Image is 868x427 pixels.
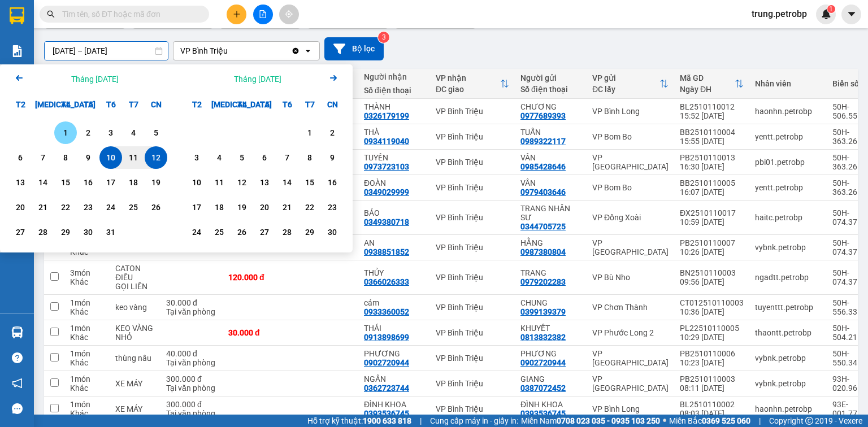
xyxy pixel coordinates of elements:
div: CATON ĐIỀU [115,264,155,282]
div: T7 [298,93,321,116]
div: Choose Thứ Năm, tháng 10 16 2025. It's available. [77,171,99,194]
img: icon-new-feature [821,9,831,19]
svg: open [303,46,313,55]
div: 120.000 đ [228,273,285,282]
span: 1 [829,5,833,13]
div: Khác [70,333,104,342]
div: 09:56 [DATE] [680,277,744,286]
div: 21 [35,201,51,214]
div: tuyenttt.petrobp [755,303,821,312]
div: VP gửi [592,73,659,82]
button: caret-down [841,5,861,24]
div: Choose Thứ Bảy, tháng 11 29 2025. It's available. [298,221,321,243]
div: 1 [302,126,318,140]
th: Toggle SortBy [587,69,674,99]
div: Choose Thứ Bảy, tháng 11 22 2025. It's available. [298,196,321,219]
div: 0366026333 [364,277,409,286]
input: Select a date range. [45,42,168,60]
div: BL2510110012 [680,102,744,111]
div: 13 [12,176,28,189]
div: Khác [70,277,104,286]
div: 30.000 [86,73,166,89]
div: Choose Thứ Sáu, tháng 11 7 2025. It's available. [276,146,298,169]
div: 11 [125,151,141,164]
div: pbi01.petrobp [755,158,821,167]
div: Tháng [DATE] [71,73,119,85]
img: solution-icon [11,45,23,57]
div: cảm [364,298,424,307]
button: file-add [253,5,273,24]
div: 6 [257,151,272,164]
div: Choose Thứ Ba, tháng 10 7 2025. It's available. [32,146,54,169]
div: 14 [35,176,51,189]
div: 14 [279,176,295,189]
div: VP Bình Triệu [436,183,509,192]
div: 30.000 đ [166,298,217,307]
div: Choose Thứ Bảy, tháng 11 8 2025. It's available. [298,146,321,169]
div: Selected start date. Thứ Sáu, tháng 10 10 2025. It's available. [99,146,122,169]
div: Selected end date. Chủ Nhật, tháng 10 12 2025. It's available. [145,146,167,169]
div: 7 [35,151,51,164]
div: Khác [70,307,104,316]
div: VP nhận [436,73,500,82]
div: BẢO [10,37,80,50]
div: TRANG [520,268,581,277]
div: Choose Thứ Bảy, tháng 10 25 2025. It's available. [122,196,145,219]
div: VP Bình Triệu [180,45,228,56]
div: 27 [257,225,272,239]
div: VP Bom Bo [592,132,669,141]
div: Choose Thứ Năm, tháng 10 23 2025. It's available. [77,196,99,219]
div: 23 [80,201,96,214]
div: Choose Thứ Bảy, tháng 11 1 2025. It's available. [298,121,321,144]
div: Choose Thứ Tư, tháng 10 8 2025. It's available. [54,146,77,169]
span: aim [285,10,293,18]
span: file-add [259,10,267,18]
div: VP Bình Triệu [436,243,509,252]
div: 2 [324,126,340,140]
div: 10:26 [DATE] [680,247,744,256]
div: 5 [148,126,164,140]
div: Choose Thứ Sáu, tháng 10 17 2025. It's available. [99,171,122,194]
div: VÂN [520,153,581,162]
div: 4 [125,126,141,140]
div: Choose Thứ Tư, tháng 11 5 2025. It's available. [231,146,253,169]
div: 10:59 [DATE] [680,217,744,226]
div: Choose Chủ Nhật, tháng 11 9 2025. It's available. [321,146,344,169]
div: 16:07 [DATE] [680,188,744,197]
div: 8 [302,151,318,164]
div: 0977689393 [520,111,566,120]
span: plus [233,10,241,18]
div: ĐOÀN [364,178,424,188]
div: Số điện thoại [520,85,581,94]
div: TUẤN [520,128,581,137]
sup: 1 [827,5,835,13]
div: 0985428646 [520,162,566,171]
button: Previous month. [12,71,26,86]
button: Next month. [327,71,340,86]
div: T5 [253,93,276,116]
div: T5 [77,93,99,116]
div: Choose Thứ Năm, tháng 10 30 2025. It's available. [77,221,99,243]
div: Choose Thứ Tư, tháng 11 12 2025. It's available. [231,171,253,194]
div: 0987380804 [520,247,566,256]
button: plus [227,5,246,24]
div: 2 [80,126,96,140]
div: 30 [80,225,96,239]
div: 12 [148,151,164,164]
div: 15 [58,176,73,189]
div: PB2510110007 [680,238,744,247]
div: Choose Thứ Sáu, tháng 11 21 2025. It's available. [276,196,298,219]
div: Choose Thứ Ba, tháng 10 28 2025. It's available. [32,221,54,243]
div: Choose Thứ Hai, tháng 11 10 2025. It's available. [185,171,208,194]
div: 16 [80,176,96,189]
div: VP Chơn Thành [592,303,669,312]
div: 3 [103,126,119,140]
div: Choose Chủ Nhật, tháng 11 23 2025. It's available. [321,196,344,219]
div: 15:52 [DATE] [680,111,744,120]
div: Choose Chủ Nhật, tháng 11 30 2025. It's available. [321,221,344,243]
svg: Arrow Left [12,71,26,85]
div: Choose Thứ Hai, tháng 11 24 2025. It's available. [185,221,208,243]
div: PL22510110005 [680,324,744,333]
div: Choose Chủ Nhật, tháng 10 5 2025. It's available. [145,121,167,144]
div: Choose Thứ Ba, tháng 11 25 2025. It's available. [208,221,231,243]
